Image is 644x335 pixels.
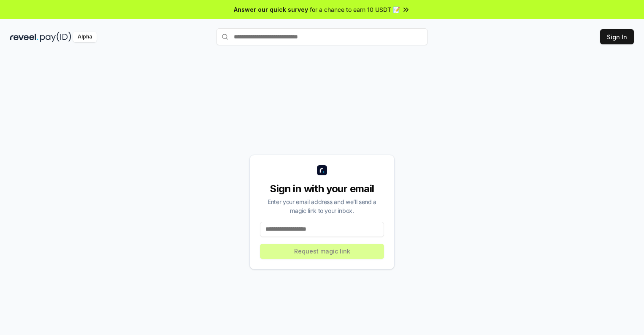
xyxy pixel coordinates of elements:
[10,32,38,42] img: reveel_dark
[310,5,400,14] span: for a chance to earn 10 USDT 📝
[40,32,71,42] img: pay_id
[73,32,97,42] div: Alpha
[600,29,634,44] button: Sign In
[260,182,384,196] div: Sign in with your email
[260,197,384,215] div: Enter your email address and we’ll send a magic link to your inbox.
[317,165,327,175] img: logo_small
[234,5,308,14] span: Answer our quick survey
